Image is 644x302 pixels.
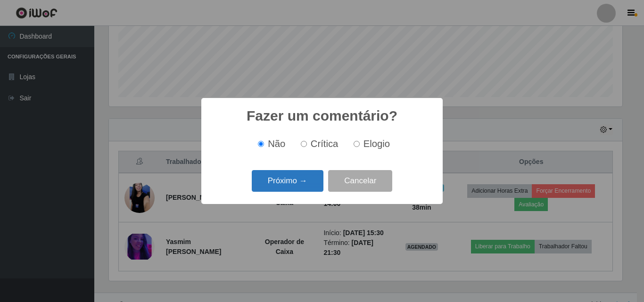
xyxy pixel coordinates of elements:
span: Elogio [363,139,390,149]
span: Crítica [311,139,339,149]
input: Não [258,141,264,147]
input: Crítica [301,141,307,147]
button: Próximo → [252,170,323,192]
h2: Fazer um comentário? [247,107,397,124]
input: Elogio [354,141,360,147]
button: Cancelar [328,170,392,192]
span: Não [268,139,285,149]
